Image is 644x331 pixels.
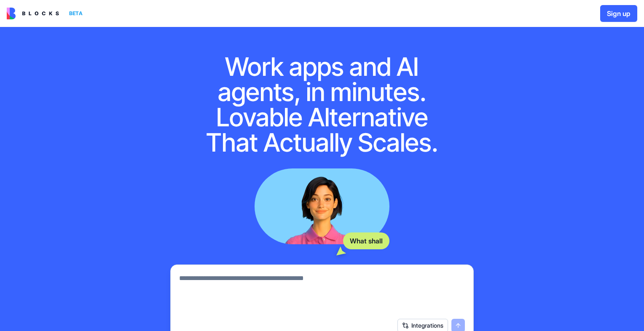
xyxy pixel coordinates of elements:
[600,5,637,22] button: Sign up
[66,8,86,19] div: BETA
[343,232,389,249] div: What shall
[7,8,59,19] img: logo
[201,54,443,155] h1: Work apps and AI agents, in minutes. Lovable Alternative That Actually Scales.
[7,8,86,19] a: BETA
